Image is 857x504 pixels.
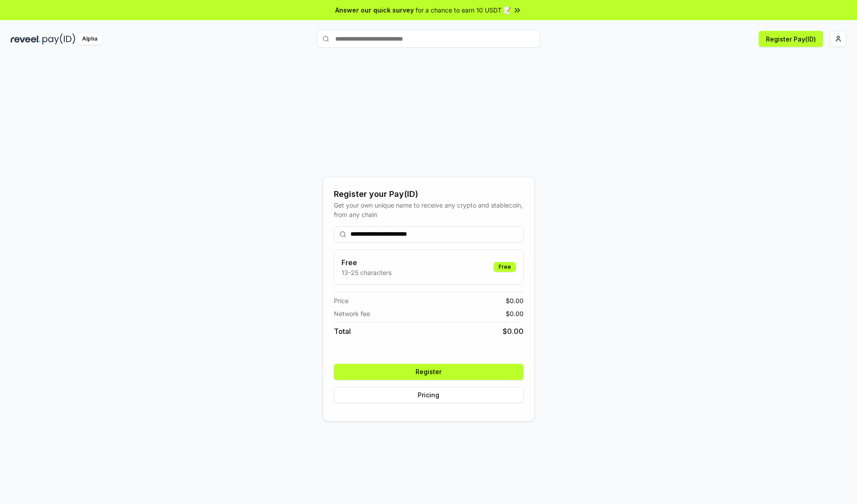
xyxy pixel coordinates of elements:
[759,31,823,47] button: Register Pay(ID)
[506,309,524,318] span: $ 0.00
[416,5,511,15] span: for a chance to earn 10 USDT 📝
[494,262,516,272] div: Free
[334,296,349,305] span: Price
[341,268,391,277] p: 13-25 characters
[77,33,102,45] div: Alpha
[335,5,414,15] span: Answer our quick survey
[334,188,524,200] div: Register your Pay(ID)
[334,326,351,337] span: Total
[341,257,391,268] h3: Free
[503,326,524,337] span: $ 0.00
[334,364,524,380] button: Register
[506,296,524,305] span: $ 0.00
[11,33,41,45] img: reveel_dark
[334,387,524,403] button: Pricing
[334,309,370,318] span: Network fee
[334,200,524,219] div: Get your own unique name to receive any crypto and stablecoin, from any chain
[42,33,75,45] img: pay_id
